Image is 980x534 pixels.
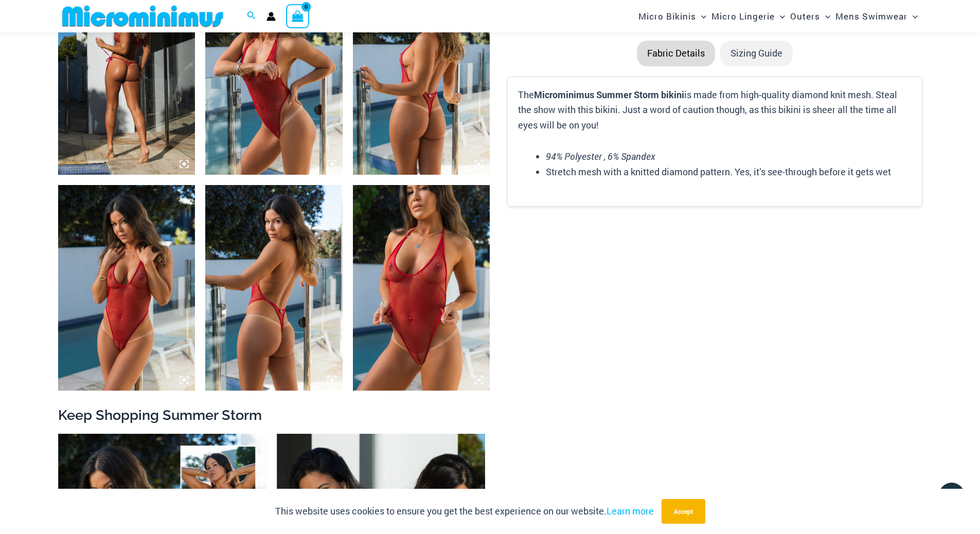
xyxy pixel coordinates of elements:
[58,5,227,28] img: MM SHOP LOGO FLAT
[775,3,785,29] span: Menu Toggle
[634,2,922,31] nav: Site Navigation
[546,150,655,162] em: 94% Polyester , 6% Spandex
[833,3,920,29] a: Mens SwimwearMenu ToggleMenu Toggle
[534,88,684,101] b: Microminimus Summer Storm bikini
[709,3,788,29] a: Micro LingerieMenu ToggleMenu Toggle
[835,3,907,29] span: Mens Swimwear
[58,185,195,391] img: Summer Storm Red 8019 One Piece
[711,3,775,29] span: Micro Lingerie
[638,3,696,29] span: Micro Bikinis
[247,10,256,23] a: Search icon link
[820,3,830,29] span: Menu Toggle
[266,12,276,21] a: Account icon link
[662,499,705,524] button: Accept
[720,41,793,66] li: Sizing Guide
[58,406,922,424] h2: Keep Shopping Summer Storm
[637,41,715,66] li: Fabric Details
[907,3,918,29] span: Menu Toggle
[607,505,654,517] a: Learn more
[353,185,490,391] img: Summer Storm Red 8019 One Piece
[546,164,911,180] li: Stretch mesh with a knitted diamond pattern. Yes, it’s see-through before it gets wet
[696,3,706,29] span: Menu Toggle
[636,3,709,29] a: Micro BikinisMenu ToggleMenu Toggle
[788,3,833,29] a: OutersMenu ToggleMenu Toggle
[275,504,654,519] p: This website uses cookies to ensure you get the best experience on our website.
[790,3,820,29] span: Outers
[286,4,310,28] a: View Shopping Cart, empty
[205,185,343,391] img: Summer Storm Red 8019 One Piece
[518,87,911,133] p: The is made from high-quality diamond knit mesh. Steal the show with this bikini. Just a word of ...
